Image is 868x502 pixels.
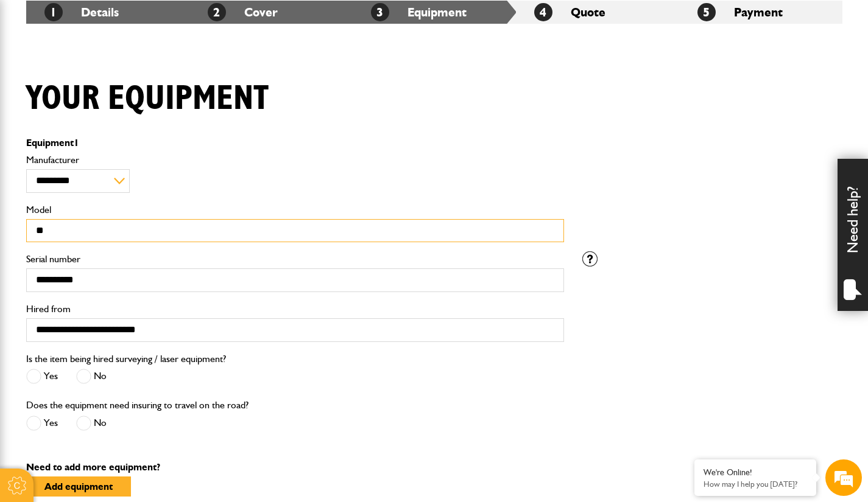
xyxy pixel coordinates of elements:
span: 2 [208,3,226,21]
li: Quote [516,1,679,24]
textarea: Type your message and hit 'Enter' [16,220,222,364]
span: 3 [371,3,389,21]
li: Equipment [353,1,516,24]
span: 4 [534,3,552,21]
img: d_20077148190_company_1631870298795_20077148190 [21,68,51,85]
label: Manufacturer [26,155,564,165]
p: Need to add more equipment? [26,462,842,472]
input: Enter your last name [16,113,222,139]
input: Enter your email address [16,148,222,175]
label: Yes [26,369,58,384]
span: 1 [44,3,63,21]
div: We're Online! [704,467,807,478]
span: 5 [697,3,716,21]
div: Need help? [838,159,868,311]
label: Does the equipment need insuring to travel on the road? [26,400,249,410]
li: Payment [679,1,842,24]
a: 1Details [44,5,119,19]
div: Minimize live chat window [200,6,229,35]
em: Start Chat [166,375,221,391]
span: 1 [74,137,79,148]
label: No [76,369,107,384]
label: Is the item being hired surveying / laser equipment? [26,354,226,364]
input: Enter your phone number [16,184,222,211]
p: How may I help you today? [704,479,807,489]
a: 2Cover [208,5,278,19]
p: Equipment [26,138,564,148]
label: Serial number [26,254,564,264]
label: No [76,416,107,431]
label: Model [26,205,564,215]
div: Chat with us now [63,68,205,84]
button: Add equipment [26,476,131,497]
label: Hired from [26,304,564,314]
label: Yes [26,416,58,431]
h1: Your equipment [26,78,269,119]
